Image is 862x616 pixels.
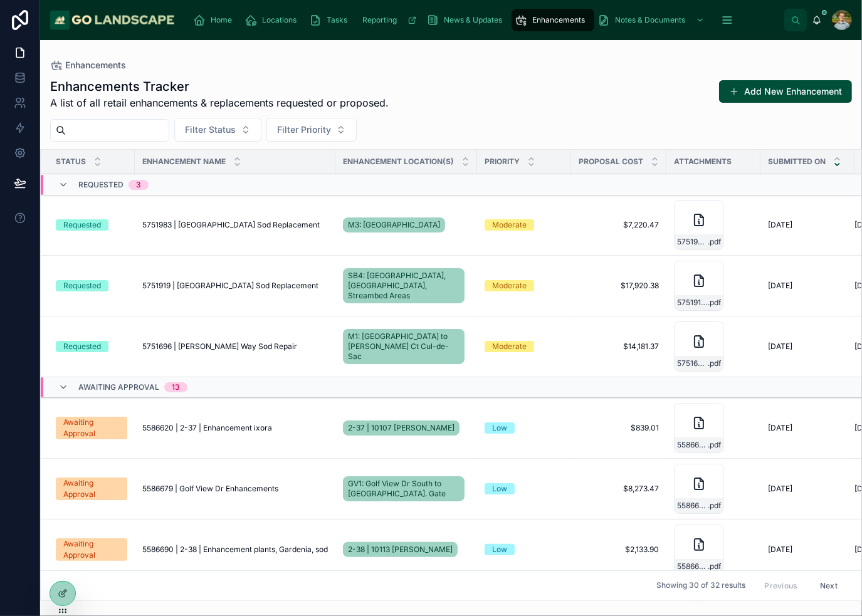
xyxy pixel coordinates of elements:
[348,271,460,301] span: SB4: [GEOGRAPHIC_DATA], [GEOGRAPHIC_DATA], Streambed Areas
[343,266,470,306] a: SB4: [GEOGRAPHIC_DATA], [GEOGRAPHIC_DATA], Streambed Areas
[677,358,708,368] span: 5751696-[PERSON_NAME]-Way-Sod-Replacement
[674,200,753,250] a: 5751983-Charming-Park-Sod-Replacement.pdf
[142,423,328,433] a: 5586620 | 2-37 | Enhancement ixora
[423,9,512,31] a: News & Updates
[579,342,659,352] a: $14,181.37
[677,237,708,247] span: 5751983-Charming-Park-Sod-Replacement
[50,78,389,95] h1: Enhancements Tracker
[343,326,470,367] a: M1: [GEOGRAPHIC_DATA] to [PERSON_NAME] Ct Cul-de-Sac
[708,440,721,450] span: .pdf
[63,280,101,291] div: Requested
[674,403,753,453] a: 5586620.pdf
[63,341,101,352] div: Requested
[492,219,527,231] div: Moderate
[327,15,348,25] span: Tasks
[63,538,120,561] div: Awaiting Approval
[343,329,465,364] a: M1: [GEOGRAPHIC_DATA] to [PERSON_NAME] Ct Cul-de-Sac
[708,561,721,572] span: .pdf
[677,440,708,450] span: 5586620
[343,474,470,504] a: GV1: Golf View Dr South to [GEOGRAPHIC_DATA]. Gate
[768,157,826,167] span: Submitted on
[263,15,297,25] span: Locations
[56,219,127,231] a: Requested
[768,545,847,555] a: [DATE]
[768,220,847,230] a: [DATE]
[492,280,527,291] div: Moderate
[674,261,753,311] a: 5751919-Formal-Park-Sod-Replacement.pdf
[768,484,847,494] a: [DATE]
[768,281,792,291] span: [DATE]
[492,422,507,434] div: Low
[485,483,564,494] a: Low
[142,342,297,352] span: 5751696 | [PERSON_NAME] Way Sod Repair
[343,217,445,232] a: M3: [GEOGRAPHIC_DATA]
[674,321,753,372] a: 5751696-[PERSON_NAME]-Way-Sod-Replacement.pdf
[492,544,507,555] div: Low
[343,542,458,557] a: 2-38 | 10113 [PERSON_NAME]
[674,525,753,575] a: 5586690-M38---10113-[PERSON_NAME]-Pl.pdf
[50,95,389,110] span: A list of all retail enhancements & replacements requested or proposed.
[343,476,465,501] a: GV1: Golf View Dr South to [GEOGRAPHIC_DATA]. Gate
[492,341,527,352] div: Moderate
[190,9,241,31] a: Home
[63,417,120,439] div: Awaiting Approval
[485,544,564,555] a: Low
[306,9,357,31] a: Tasks
[768,281,847,291] a: [DATE]
[277,123,331,136] span: Filter Priority
[56,157,86,167] span: Status
[677,501,708,511] span: 5586679-Golf-Club-Gate---Switch-Back-or-Pine-Straw-Options
[579,220,659,230] a: $7,220.47
[343,420,460,436] a: 2-37 | 10107 [PERSON_NAME]
[343,540,470,560] a: 2-38 | 10113 [PERSON_NAME]
[674,157,732,167] span: Attachments
[719,80,852,103] button: Add New Enhancement
[485,157,520,167] span: Priority
[266,118,357,142] button: Select Button
[56,280,127,291] a: Requested
[142,423,272,433] span: 5586620 | 2-37 | Enhancement ixora
[579,423,659,433] span: $839.01
[142,157,226,167] span: Enhancement Name
[63,219,101,231] div: Requested
[579,157,643,167] span: Proposal Cost
[579,545,659,555] a: $2,133.90
[533,15,586,25] span: Enhancements
[142,220,320,230] span: 5751983 | [GEOGRAPHIC_DATA] Sod Replacement
[63,478,120,500] div: Awaiting Approval
[172,382,180,392] div: 13
[142,281,318,291] span: 5751919 | [GEOGRAPHIC_DATA] Sod Replacement
[142,484,328,494] a: 5586679 | Golf View Dr Enhancements
[348,545,453,555] span: 2-38 | 10113 [PERSON_NAME]
[56,341,127,352] a: Requested
[768,220,792,230] span: [DATE]
[594,9,711,31] a: Notes & Documents
[708,298,721,308] span: .pdf
[348,479,460,499] span: GV1: Golf View Dr South to [GEOGRAPHIC_DATA]. Gate
[142,545,328,555] a: 5586690 | 2-38 | Enhancement plants, Gardenia, sod
[444,15,503,25] span: News & Updates
[174,118,261,142] button: Select Button
[211,15,233,25] span: Home
[811,576,846,595] button: Next
[674,464,753,514] a: 5586679-Golf-Club-Gate---Switch-Back-or-Pine-Straw-Options.pdf
[56,478,127,500] a: Awaiting Approval
[65,59,126,71] span: Enhancements
[656,581,745,591] span: Showing 30 of 32 results
[708,501,721,511] span: .pdf
[485,422,564,434] a: Low
[56,417,127,439] a: Awaiting Approval
[512,9,594,31] a: Enhancements
[56,538,127,561] a: Awaiting Approval
[348,220,440,230] span: M3: [GEOGRAPHIC_DATA]
[485,219,564,231] a: Moderate
[708,358,721,368] span: .pdf
[768,423,792,433] span: [DATE]
[348,331,460,362] span: M1: [GEOGRAPHIC_DATA] to [PERSON_NAME] Ct Cul-de-Sac
[579,281,659,291] a: $17,920.38
[579,484,659,494] a: $8,273.47
[241,9,306,31] a: Locations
